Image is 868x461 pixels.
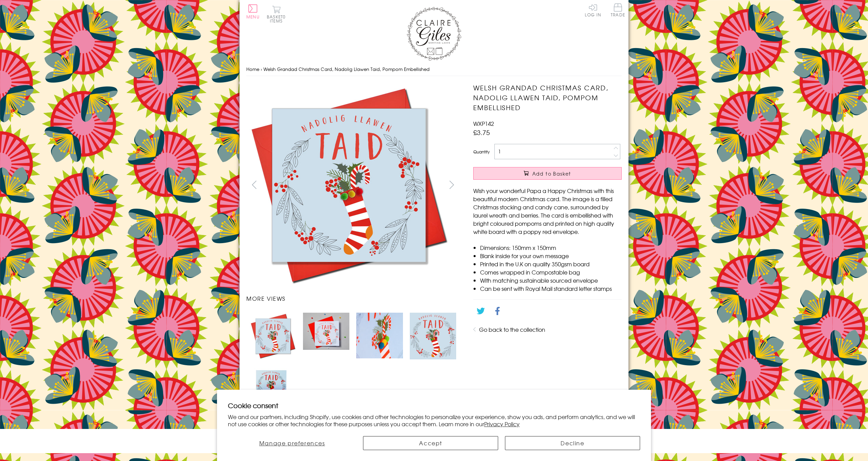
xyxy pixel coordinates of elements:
[250,366,296,406] img: Welsh Grandad Christmas Card, Nadolig Llawen Taid, Pompom Embellished
[250,313,296,359] img: Welsh Grandad Christmas Card, Nadolig Llawen Taid, Pompom Embellished
[228,413,640,428] p: We and our partners, including Shopify, use cookies and other technologies to personalize your ex...
[480,243,622,252] li: Dimensions: 150mm x 150mm
[246,309,300,362] li: Carousel Page 1 (Current Slide)
[505,436,640,450] button: Decline
[300,309,353,362] li: Carousel Page 2
[261,66,262,72] span: ›
[246,66,259,72] a: Home
[473,187,622,236] p: Wish your wonderful Papa a Happy Christmas with this beautiful modern Christmas card. The image i...
[460,83,664,247] img: Welsh Grandad Christmas Card, Nadolig Llawen Taid, Pompom Embellished
[246,62,622,76] nav: breadcrumbs
[303,313,349,350] img: Welsh Grandad Christmas Card, Nadolig Llawen Taid, Pompom Embellished
[246,83,451,287] img: Welsh Grandad Christmas Card, Nadolig Llawen Taid, Pompom Embellished
[473,128,490,137] span: £3.75
[473,149,490,155] label: Quantity
[363,436,498,450] button: Accept
[407,7,461,61] img: Claire Giles Greetings Cards
[228,401,640,410] h2: Cookie consent
[263,66,430,72] span: Welsh Grandad Christmas Card, Nadolig Llawen Taid, Pompom Embellished
[473,167,622,180] button: Add to Basket
[246,294,460,302] h3: More views
[259,439,325,447] span: Manage preferences
[480,268,622,276] li: Comes wrapped in Compostable bag
[484,420,520,428] a: Privacy Policy
[532,170,571,177] span: Add to Basket
[246,309,460,410] ul: Carousel Pagination
[246,177,262,192] button: prev
[228,436,356,450] button: Manage preferences
[444,177,460,192] button: next
[480,276,622,284] li: With matching sustainable sourced envelope
[353,309,406,362] li: Carousel Page 3
[585,3,601,17] a: Log In
[267,5,286,23] button: Basket0 items
[246,363,300,410] li: Carousel Page 5
[611,3,625,17] span: Trade
[356,313,403,358] img: Welsh Grandad Christmas Card, Nadolig Llawen Taid, Pompom Embellished
[410,313,456,359] img: Welsh Grandad Christmas Card, Nadolig Llawen Taid, Pompom Embellished
[270,14,286,24] span: 0 items
[611,3,625,18] a: Trade
[473,119,494,128] span: WXP142
[473,83,622,112] h1: Welsh Grandad Christmas Card, Nadolig Llawen Taid, Pompom Embellished
[480,260,622,268] li: Printed in the U.K on quality 350gsm board
[480,252,622,260] li: Blank inside for your own message
[246,4,260,19] button: Menu
[480,284,622,293] li: Can be sent with Royal Mail standard letter stamps
[246,14,260,20] span: Menu
[406,309,460,362] li: Carousel Page 4
[479,325,545,333] a: Go back to the collection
